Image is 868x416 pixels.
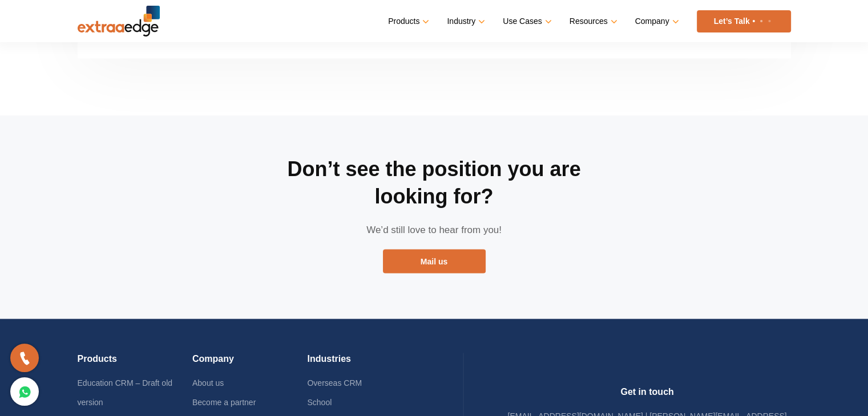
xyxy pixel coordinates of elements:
[635,13,677,30] a: Company
[570,13,615,30] a: Resources
[78,353,192,373] h4: Products
[192,353,307,373] h4: Company
[263,155,605,210] h2: Don’t see the position you are looking for?
[504,386,791,406] h4: Get in touch
[192,397,256,406] a: Become a partner
[383,249,486,273] a: Mail us
[447,13,483,30] a: Industry
[503,13,549,30] a: Use Cases
[307,378,362,387] a: Overseas CRM
[263,221,605,238] p: We’d still love to hear from you!
[307,353,422,373] h4: Industries
[388,13,427,30] a: Products
[192,378,224,387] a: About us
[697,10,791,32] a: Let’s Talk
[78,378,173,406] a: Education CRM – Draft old version
[307,397,332,406] a: School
